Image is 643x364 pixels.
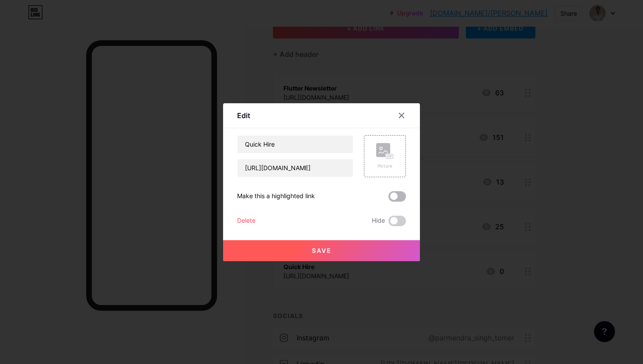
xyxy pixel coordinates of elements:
button: Save [223,240,420,261]
input: URL [238,159,353,177]
div: Picture [376,163,394,169]
span: Save [312,247,332,254]
input: Title [238,136,353,153]
span: Hide [372,216,385,226]
div: Edit [237,110,250,121]
div: Delete [237,216,255,226]
div: Make this a highlighted link [237,191,315,202]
